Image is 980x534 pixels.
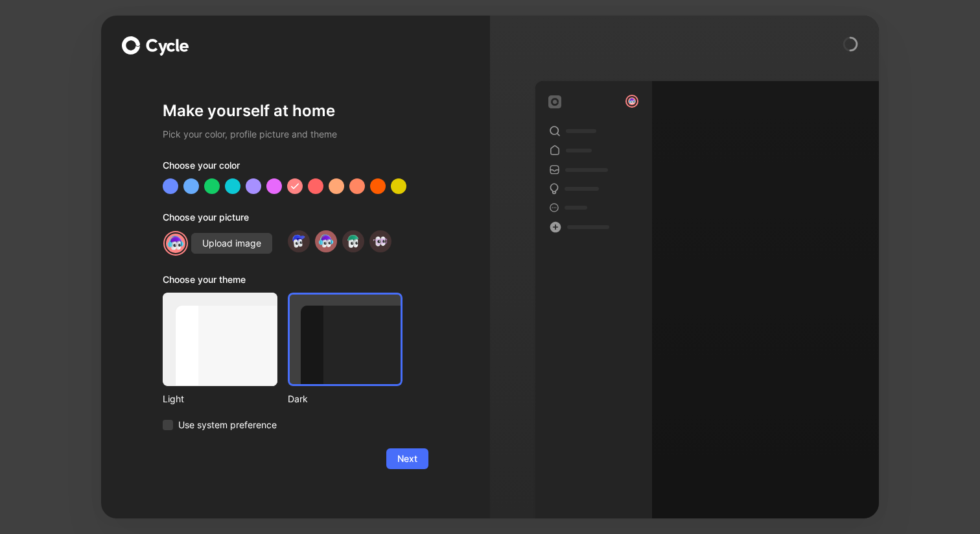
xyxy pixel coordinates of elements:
div: Choose your picture [163,210,428,230]
img: avatar [371,232,389,250]
div: Dark [288,391,402,407]
span: Use system preference [178,417,277,433]
h2: Pick your color, profile picture and theme [163,127,428,142]
img: avatar [627,96,637,106]
img: avatar [165,232,187,254]
span: Upload image [202,236,261,251]
div: Light [163,391,277,407]
img: avatar [290,232,307,250]
button: Next [386,448,428,469]
div: Choose your theme [163,272,402,293]
h1: Make yourself at home [163,101,428,121]
img: workspace-default-logo-wX5zAyuM.png [548,95,561,108]
img: avatar [344,232,362,250]
button: Upload image [191,233,272,254]
img: avatar [317,232,334,250]
span: Next [397,451,417,467]
div: Choose your color [163,158,428,178]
